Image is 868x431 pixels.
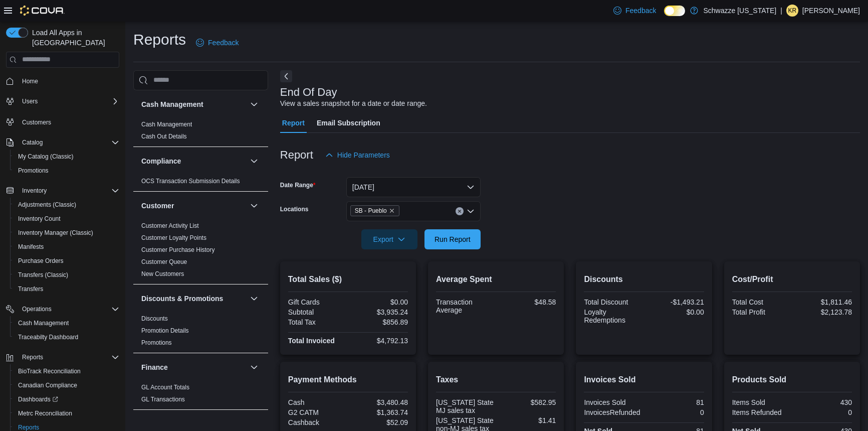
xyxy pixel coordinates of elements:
span: Catalog [22,138,43,147]
button: Customer [248,200,260,212]
a: Customer Queue [141,258,187,265]
button: Users [18,95,42,107]
button: Finance [141,362,246,372]
a: BioTrack Reconciliation [14,365,85,377]
a: Promotions [141,339,172,346]
span: SB - Pueblo [350,205,399,216]
span: Transfers (Classic) [14,269,119,281]
span: GL Account Totals [141,383,189,391]
a: OCS Transaction Submission Details [141,178,240,185]
span: Reports [22,353,43,361]
a: Traceabilty Dashboard [14,331,82,343]
span: Customer Purchase History [141,246,215,254]
span: Traceabilty Dashboard [14,331,119,343]
button: Inventory [18,185,51,197]
button: Reports [18,351,47,363]
span: Users [18,95,119,107]
a: New Customers [141,270,184,277]
a: Manifests [14,241,48,253]
h3: End Of Day [280,86,337,98]
button: Manifests [10,240,123,254]
span: BioTrack Reconciliation [14,365,119,377]
button: Metrc Reconciliation [10,406,123,420]
button: Next [280,70,292,82]
button: Transfers [10,282,123,296]
div: $48.58 [498,298,556,306]
button: Compliance [141,156,246,166]
button: Remove SB - Pueblo from selection in this group [389,208,395,214]
button: Transfers (Classic) [10,268,123,282]
span: Transfers [18,285,43,293]
a: Home [18,75,42,87]
span: Home [18,75,119,87]
button: Hide Parameters [321,145,394,165]
a: GL Transactions [141,396,185,403]
div: Customer [133,220,268,284]
div: Discounts & Promotions [133,313,268,353]
h2: Taxes [436,374,556,386]
span: Inventory [22,187,47,195]
span: Run Report [435,234,471,244]
p: Schwazze [US_STATE] [703,5,776,17]
a: Promotion Details [141,327,189,334]
button: Reports [2,350,123,364]
span: SB - Pueblo [355,206,387,216]
div: $582.95 [498,398,556,406]
button: Export [361,229,417,249]
button: Operations [2,302,123,316]
div: $856.89 [350,318,408,326]
a: Canadian Compliance [14,379,81,391]
button: Canadian Compliance [10,378,123,392]
button: Inventory Count [10,212,123,226]
p: | [780,5,782,17]
button: Users [2,94,123,108]
button: My Catalog (Classic) [10,150,123,164]
button: Cash Management [141,99,246,109]
div: Items Sold [732,398,790,406]
span: Promotions [18,167,49,175]
div: 0 [794,408,852,416]
span: Customer Loyalty Points [141,234,206,242]
span: Customer Activity List [141,222,199,230]
div: Cash [288,398,346,406]
div: Cashback [288,418,346,426]
a: Inventory Manager (Classic) [14,227,97,239]
a: Discounts [141,315,168,322]
span: Metrc Reconciliation [18,409,72,417]
span: Export [367,229,411,249]
button: Operations [18,303,56,315]
span: Purchase Orders [18,257,64,265]
span: BioTrack Reconciliation [18,367,81,375]
span: My Catalog (Classic) [18,153,74,161]
button: Promotions [10,164,123,178]
div: Cash Management [133,118,268,147]
strong: Total Invoiced [288,337,335,345]
span: Cash Management [141,120,192,128]
h3: Customer [141,201,174,211]
div: InvoicesRefunded [584,408,642,416]
span: Customer Queue [141,258,187,266]
span: Customers [18,115,119,128]
label: Locations [280,205,309,213]
span: Manifests [14,241,119,253]
a: Customer Activity List [141,222,199,229]
h3: Compliance [141,156,181,166]
span: Inventory Manager (Classic) [18,229,93,237]
span: Dark Mode [664,16,665,17]
span: KR [788,5,797,17]
span: Reports [18,351,119,363]
div: Loyalty Redemptions [584,308,642,324]
span: New Customers [141,270,184,278]
button: Open list of options [467,207,475,215]
span: Canadian Compliance [14,379,119,391]
div: $0.00 [646,308,704,316]
div: Items Refunded [732,408,790,416]
a: Cash Management [141,121,192,128]
div: Total Cost [732,298,790,306]
a: Purchase Orders [14,255,68,267]
div: 0 [646,408,704,416]
span: Cash Out Details [141,132,187,140]
h2: Products Sold [732,374,852,386]
button: Cash Management [248,98,260,110]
